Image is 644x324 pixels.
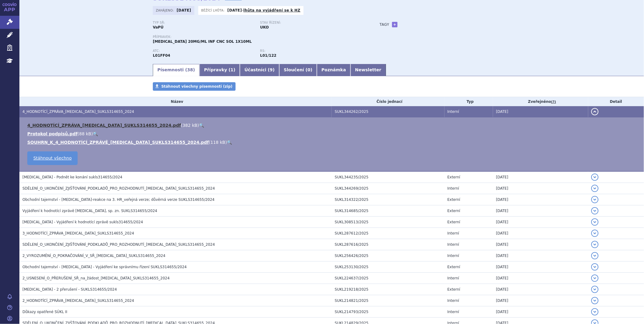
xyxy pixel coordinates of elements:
[448,220,460,224] span: Externí
[591,275,599,282] button: detail
[27,122,638,128] li: ( )
[332,295,444,306] td: SUKL214821/2025
[153,21,254,25] p: Typ SŘ:
[27,139,638,145] li: ( )
[332,183,444,194] td: SUKL344269/2025
[493,239,588,250] td: [DATE]
[551,100,556,104] abbr: (?)
[93,131,98,136] a: 🔍
[448,231,459,235] span: Interní
[161,84,233,89] span: Stáhnout všechny písemnosti (zip)
[260,53,277,58] strong: avelumab
[153,64,200,76] a: Písemnosti (38)
[493,97,588,106] th: Zveřejněno
[448,310,459,314] span: Interní
[332,284,444,295] td: SUKL219218/2025
[591,207,599,214] button: detail
[493,171,588,183] td: [DATE]
[444,97,493,106] th: Typ
[27,131,638,137] li: ( )
[591,218,599,226] button: detail
[153,49,254,53] p: ATC:
[591,230,599,237] button: detail
[332,194,444,205] td: SUKL314322/2025
[227,140,232,145] a: 🔍
[153,82,236,91] a: Stáhnout všechny písemnosti (zip)
[22,276,169,280] span: 2_USNESENÍ_O_PŘERUŠENÍ_SŘ_na_žádost_BAVENCIO_SUKLS314655_2024
[201,8,226,13] span: Běžící lhůta:
[22,220,143,224] span: BAVENCIO - Vyjádření k hodnotící zprávě sukls314655/2024
[448,197,460,202] span: Externí
[448,265,460,269] span: Externí
[307,67,310,72] span: 0
[260,49,361,53] p: RS:
[493,273,588,284] td: [DATE]
[27,140,209,145] a: SOUHRN_K_4_HODNOTÍCÍ_ZPRÁVĚ_[MEDICAL_DATA]_SUKLS314655_2024.pdf
[332,217,444,228] td: SUKL308513/2025
[240,64,279,76] a: Účastníci (9)
[493,194,588,205] td: [DATE]
[19,97,332,106] th: Název
[493,183,588,194] td: [DATE]
[493,106,588,117] td: [DATE]
[227,8,300,13] p: -
[448,287,460,292] span: Externí
[156,8,175,13] span: Zahájeno:
[591,286,599,293] button: detail
[448,299,459,303] span: Interní
[448,276,459,280] span: Interní
[332,250,444,262] td: SUKL256426/2025
[22,110,134,114] span: 4_HODNOTÍCÍ_ZPRÁVA_BAVENCIO_SUKLS314655_2024
[260,25,269,29] strong: UKO
[260,21,361,25] p: Stav řízení:
[332,262,444,273] td: SUKL253130/2025
[493,250,588,262] td: [DATE]
[493,217,588,228] td: [DATE]
[332,306,444,318] td: SUKL214793/2025
[448,242,459,247] span: Interní
[591,196,599,203] button: detail
[591,185,599,192] button: detail
[22,242,215,247] span: SDĚLENÍ_O_UKONČENÍ_ZJIŠŤOVÁNÍ_PODKLADŮ_PRO_ROZHODNUTÍ_BAVENCIO_SUKLS314655_2024
[493,228,588,239] td: [DATE]
[591,308,599,316] button: detail
[270,67,273,72] span: 9
[153,53,170,58] strong: AVELUMAB
[493,262,588,273] td: [DATE]
[279,64,317,76] a: Sloučení (0)
[227,8,242,12] strong: [DATE]
[210,140,225,145] span: 118 kB
[243,8,300,12] a: lhůta na vyjádření se k HZ
[153,25,163,29] strong: VaPÚ
[200,64,240,76] a: Přípravky (1)
[317,64,351,76] a: Poznámka
[332,228,444,239] td: SUKL287612/2025
[332,273,444,284] td: SUKL224637/2025
[199,123,204,128] a: 🔍
[27,131,78,136] a: Protokol podpisů.pdf
[493,284,588,295] td: [DATE]
[448,175,460,179] span: Externí
[153,35,367,39] p: Přípravek:
[332,97,444,106] th: Číslo jednací
[22,209,157,213] span: Vyjádření k hodnotící zprávě BAVENCIO, sp. zn. SUKLS314655/2024
[448,110,459,114] span: Interní
[230,67,233,72] span: 1
[22,299,134,303] span: 2_HODNOTÍCÍ_ZPRÁVA_BAVENCIO_SUKLS314655_2024
[22,197,215,202] span: Obchodní tajemství - Bavencio-reakce na 3. HR_veřejná verze; důvěrná verze SUKLS314655/2024
[22,175,122,179] span: BAVENCIO - Podnět ke konání sukls314655/2024
[448,186,459,191] span: Interní
[332,171,444,183] td: SUKL344235/2025
[392,22,397,27] a: +
[22,186,215,191] span: SDĚLENÍ_O_UKONČENÍ_ZJIŠŤOVÁNÍ_PODKLADŮ_PRO_ROZHODNUTÍ_BAVENCIO_SUKLS314655_2024
[332,106,444,117] td: SUKL344262/2025
[153,39,252,44] span: [MEDICAL_DATA] 20MG/ML INF CNC SOL 1X10ML
[332,205,444,217] td: SUKL314685/2025
[591,174,599,181] button: detail
[591,108,599,115] button: detail
[591,297,599,304] button: detail
[27,151,78,165] a: Stáhnout všechno
[493,205,588,217] td: [DATE]
[493,306,588,318] td: [DATE]
[380,21,389,28] h3: Tagy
